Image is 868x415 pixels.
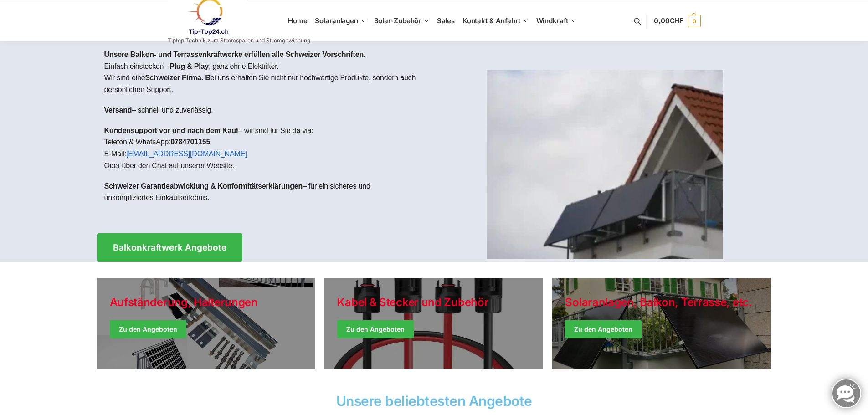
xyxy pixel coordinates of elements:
p: – schnell und zuverlässig. [104,104,427,116]
span: Windkraft [536,16,568,25]
strong: Schweizer Firma. B [145,74,210,82]
p: Tiptop Technik zum Stromsparen und Stromgewinnung [168,38,310,43]
strong: Schweizer Garantieabwicklung & Konformitätserklärungen [104,182,303,190]
a: Kontakt & Anfahrt [458,0,532,41]
a: Winter Jackets [552,278,771,369]
p: – für ein sicheres und unkompliziertes Einkaufserlebnis. [104,180,427,204]
div: Einfach einstecken – , ganz ohne Elektriker. [97,41,434,220]
span: Sales [437,16,455,25]
strong: Unsere Balkon- und Terrassenkraftwerke erfüllen alle Schweizer Vorschriften. [104,51,366,58]
a: Windkraft [532,0,580,41]
a: Balkonkraftwerk Angebote [97,233,242,262]
span: 0 [688,15,701,27]
a: 0,00CHF 0 [654,7,700,35]
a: Holiday Style [324,278,543,369]
span: Solaranlagen [315,16,358,25]
span: CHF [670,16,684,25]
span: 0,00 [654,16,683,25]
span: Kontakt & Anfahrt [462,16,520,25]
a: Holiday Style [97,278,316,369]
strong: Plug & Play [169,62,209,70]
span: Solar-Zubehör [374,16,421,25]
strong: Versand [104,106,132,114]
a: Solar-Zubehör [370,0,433,41]
p: – wir sind für Sie da via: Telefon & WhatsApp: E-Mail: Oder über den Chat auf unserer Website. [104,125,427,171]
strong: Kundensupport vor und nach dem Kauf [104,127,238,134]
span: Balkonkraftwerk Angebote [113,243,226,252]
a: [EMAIL_ADDRESS][DOMAIN_NAME] [126,150,247,158]
a: Sales [433,0,458,41]
strong: 0784701155 [170,138,210,146]
p: Wir sind eine ei uns erhalten Sie nicht nur hochwertige Produkte, sondern auch persönlichen Support. [104,72,427,95]
a: Solaranlagen [311,0,370,41]
img: Home 1 [487,70,723,259]
h2: Unsere beliebtesten Angebote [97,394,771,408]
